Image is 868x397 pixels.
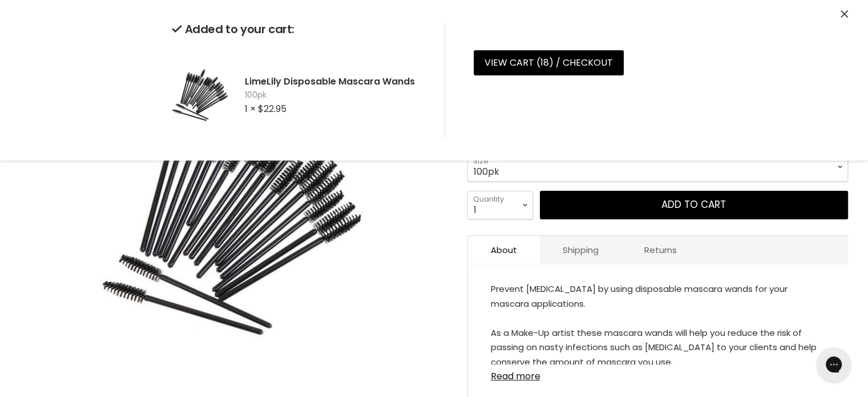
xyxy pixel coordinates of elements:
h2: LimeLily Disposable Mascara Wands [245,75,426,87]
a: View cart (18) / Checkout [474,50,624,75]
select: Quantity [467,191,533,219]
a: Returns [621,236,700,264]
span: 100pk [245,90,426,101]
h2: Added to your cart: [172,23,426,36]
img: LimeLily Disposable Mascara Wands [172,52,229,138]
span: 1 × [245,102,256,115]
span: $22.95 [258,102,286,115]
span: 18 [540,56,549,69]
button: Close [841,9,848,21]
div: Prevent [MEDICAL_DATA] by using disposable mascara wands for your mascara applications. As a Make... [491,282,825,364]
a: Shipping [540,236,621,264]
button: Add to cart [540,191,848,219]
a: Read more [491,364,825,382]
a: About [468,236,540,264]
iframe: Gorgias live chat messenger [811,343,857,386]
